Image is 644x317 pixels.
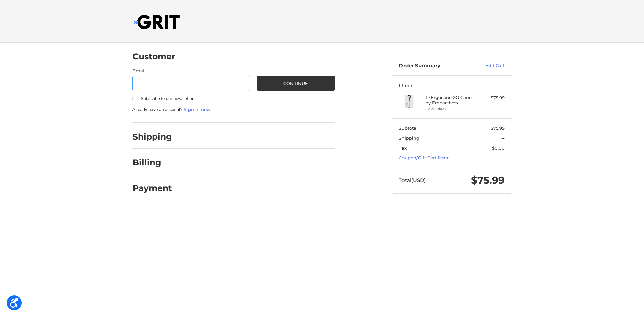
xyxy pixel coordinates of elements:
h2: Customer [132,51,175,62]
h2: Billing [132,157,172,168]
img: GRIT All-Terrain Wheelchair and Mobility Equipment [134,15,180,29]
a: Edit Cart [471,62,505,69]
span: Shipping [399,135,419,141]
a: Sign in now [184,107,211,112]
button: Continue [257,76,335,91]
span: Total (USD) [399,177,426,183]
span: $75.99 [491,125,505,131]
label: Email [132,68,251,74]
h4: 1 x Ergocane 2G Cane by Ergoactives [425,95,477,106]
p: Already have an account? [132,106,335,113]
li: Color Black [425,106,477,112]
h3: Order Summary [399,62,471,69]
span: Tax [399,145,407,151]
h2: Shipping [132,131,172,142]
span: $0.00 [492,145,505,151]
h3: 1 Item [399,83,505,88]
span: -- [501,135,505,141]
span: Subtotal [399,125,418,131]
div: $75.99 [478,95,505,101]
a: Coupon/Gift Certificate [399,155,450,160]
span: $75.99 [471,174,505,187]
span: Subscribe to our newsletter. [141,96,194,101]
h2: Payment [132,183,172,193]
